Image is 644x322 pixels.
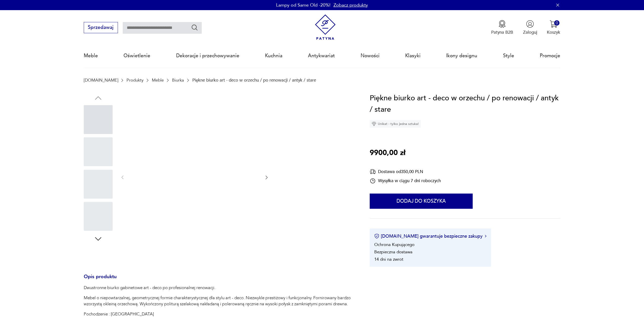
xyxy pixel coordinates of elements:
[84,78,118,83] a: [DOMAIN_NAME]
[84,44,98,67] a: Meble
[491,20,513,35] button: Patyna B2B
[84,311,355,317] p: Pochodzenie : [GEOGRAPHIC_DATA]
[191,24,198,31] button: Szukaj
[374,234,379,239] img: Ikona certyfikatu
[498,20,506,28] img: Ikona medalu
[370,168,441,175] div: Dostawa od 350,00 PLN
[308,44,335,67] a: Antykwariat
[446,44,477,67] a: Ikony designu
[374,249,412,255] li: Bezpieczna dostawa
[526,20,534,28] img: Ikonka użytkownika
[491,29,513,35] p: Patyna B2B
[374,256,403,262] li: 14 dni na zwrot
[491,20,513,35] a: Ikona medaluPatyna B2B
[374,242,414,248] li: Ochrona Kupującego
[554,20,559,26] div: 0
[127,78,143,83] a: Produkty
[84,26,118,30] a: Sprzedawaj
[172,78,184,83] a: Biurka
[84,275,355,285] h3: Opis produktu
[276,2,330,8] p: Lampy od Same Old -20%!
[550,20,557,28] img: Ikona koszyka
[374,233,486,239] button: [DOMAIN_NAME] gwarantuje bezpieczne zakupy
[370,194,473,209] button: Dodaj do koszyka
[123,44,150,67] a: Oświetlenie
[370,120,421,128] div: Unikat - tylko jedna sztuka!
[313,14,338,40] img: Patyna - sklep z meblami i dekoracjami vintage
[265,44,282,67] a: Kuchnia
[361,44,380,67] a: Nowości
[523,29,537,35] p: Zaloguj
[334,2,368,8] a: Zobacz produkty
[523,20,537,35] button: Zaloguj
[152,78,164,83] a: Meble
[370,147,405,159] p: 9900,00 zł
[547,29,560,35] p: Koszyk
[84,22,118,33] button: Sprzedawaj
[372,122,376,126] img: Ikona diamentu
[370,178,441,184] div: Wysyłka w ciągu 7 dni roboczych
[405,44,421,67] a: Klasyki
[485,235,486,237] img: Ikona strzałki w prawo
[176,44,239,67] a: Dekoracje i przechowywanie
[192,78,316,83] p: Piękne biurko art - deco w orzechu / po renowacji / antyk / stare
[547,20,560,35] button: 0Koszyk
[84,285,355,291] p: Dwustronne biurko gabinetowe art - deco po profesionalnej renowacji.
[370,92,560,116] h1: Piękne biurko art - deco w orzechu / po renowacji / antyk / stare
[370,168,376,175] img: Ikona dostawy
[131,92,258,177] img: Zdjęcie produktu Piękne biurko art - deco w orzechu / po renowacji / antyk / stare
[503,44,514,67] a: Style
[540,44,560,67] a: Promocje
[84,295,355,307] p: Mebel o niepowtarzalnej, geometrycznej formie charakterystycznej dla stylu art - deco. Niezwykle ...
